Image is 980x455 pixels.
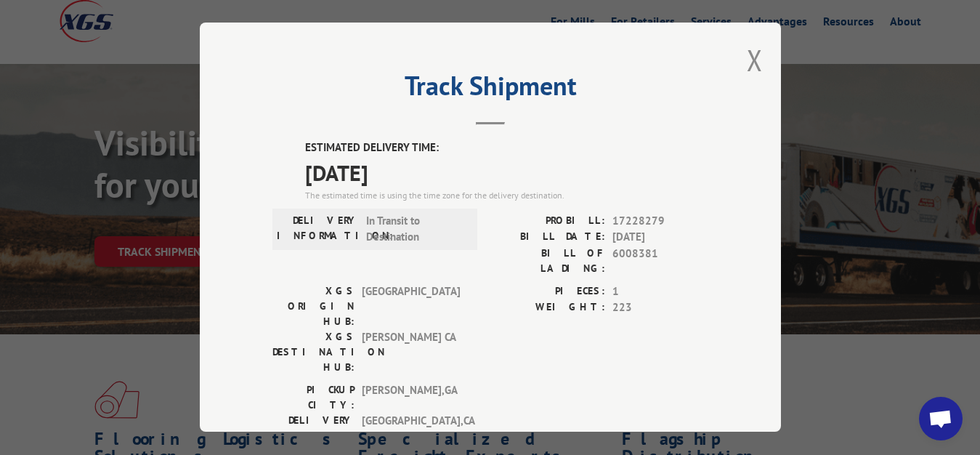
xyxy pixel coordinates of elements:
[272,413,355,443] label: DELIVERY CITY:
[490,246,605,276] label: BILL OF LADING:
[612,213,708,230] span: 17228279
[272,283,355,329] label: XGS ORIGIN HUB:
[277,213,359,246] label: DELIVERY INFORMATION:
[612,246,708,276] span: 6008381
[490,299,605,316] label: WEIGHT:
[272,329,355,375] label: XGS DESTINATION HUB:
[305,140,708,156] label: ESTIMATED DELIVERY TIME:
[362,283,460,329] span: [GEOGRAPHIC_DATA]
[272,76,708,103] h2: Track Shipment
[612,283,708,300] span: 1
[362,329,460,375] span: [PERSON_NAME] CA
[362,382,460,413] span: [PERSON_NAME] , GA
[490,229,605,246] label: BILL DATE:
[747,41,763,79] button: Close modal
[490,213,605,230] label: PROBILL:
[305,189,708,202] div: The estimated time is using the time zone for the delivery destination.
[305,156,708,189] span: [DATE]
[272,382,355,413] label: PICKUP CITY:
[490,283,605,300] label: PIECES:
[919,397,963,440] a: Open chat
[612,229,708,246] span: [DATE]
[366,213,464,246] span: In Transit to Destination
[362,413,460,443] span: [GEOGRAPHIC_DATA] , CA
[612,299,708,316] span: 223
